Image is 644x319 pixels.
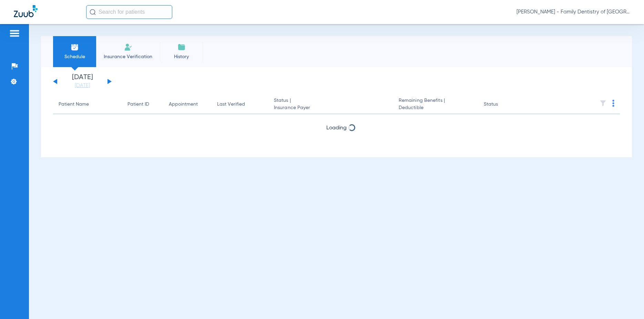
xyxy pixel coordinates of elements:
[62,82,103,89] a: [DATE]
[59,101,89,108] div: Patient Name
[169,101,198,108] div: Appointment
[399,104,473,111] span: Deductible
[71,43,79,51] img: Schedule
[612,100,614,107] img: group-dot-blue.svg
[59,101,116,108] div: Patient Name
[326,125,347,131] span: Loading
[86,5,172,19] input: Search for patients
[165,53,198,60] span: History
[517,9,630,15] span: [PERSON_NAME] - Family Dentistry of [GEOGRAPHIC_DATA]
[268,95,393,114] th: Status |
[217,101,245,108] div: Last Verified
[478,95,525,114] th: Status
[127,101,158,108] div: Patient ID
[393,95,478,114] th: Remaining Benefits |
[101,53,155,60] span: Insurance Verification
[600,100,606,107] img: filter.svg
[90,9,96,15] img: Search Icon
[217,101,263,108] div: Last Verified
[127,101,149,108] div: Patient ID
[274,104,388,111] span: Insurance Payer
[58,53,91,60] span: Schedule
[124,43,132,51] img: Manual Insurance Verification
[177,43,186,51] img: History
[9,29,20,38] img: hamburger-icon
[14,5,38,17] img: Zuub Logo
[169,101,206,108] div: Appointment
[62,74,103,89] li: [DATE]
